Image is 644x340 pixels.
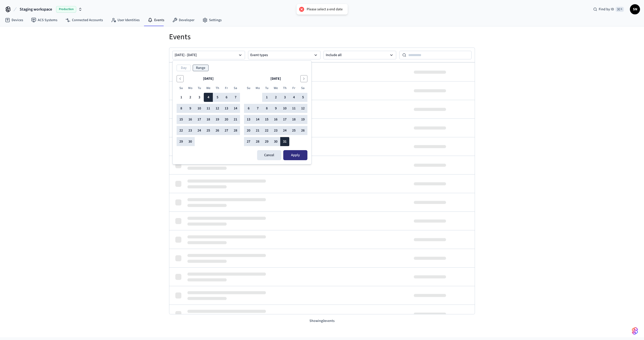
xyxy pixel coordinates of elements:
button: Wednesday, July 23rd, 2025, selected [271,126,280,135]
th: Monday [186,86,195,91]
button: Thursday, June 12th, 2025, selected [213,104,222,113]
button: Thursday, July 10th, 2025, selected [280,104,289,113]
button: Monday, June 23rd, 2025, selected [186,126,195,135]
a: Settings [198,16,226,25]
button: Cancel [257,150,281,160]
button: Apply [283,150,307,160]
button: Tuesday, July 29th, 2025, selected [262,137,271,146]
th: Wednesday [204,86,213,91]
button: Wednesday, July 30th, 2025, selected [271,137,280,146]
table: June 2025 [177,86,240,146]
a: ACS Systems [27,16,61,25]
button: Thursday, June 5th, 2025, selected [213,93,222,102]
th: Tuesday [262,86,271,91]
button: Saturday, July 19th, 2025, selected [298,115,307,124]
button: Thursday, June 26th, 2025, selected [213,126,222,135]
button: Friday, July 18th, 2025, selected [289,115,298,124]
button: Friday, July 25th, 2025, selected [289,126,298,135]
button: Sunday, June 29th, 2025, selected [177,137,186,146]
button: Go to the Previous Month [177,75,184,82]
button: Monday, June 30th, 2025, selected [186,137,195,146]
th: Friday [222,86,231,91]
th: Thursday [280,86,289,91]
th: Monday [253,86,262,91]
button: Tuesday, June 17th, 2025, selected [195,115,204,124]
th: Sunday [244,86,253,91]
button: Range [193,65,209,71]
a: Events [144,16,168,25]
button: Monday, June 9th, 2025, selected [186,104,195,113]
button: Friday, July 11th, 2025, selected [289,104,298,113]
button: Wednesday, June 4th, 2025, selected [204,93,213,102]
button: Saturday, June 14th, 2025, selected [231,104,240,113]
button: Tuesday, June 3rd, 2025 [195,93,204,102]
button: Wednesday, July 9th, 2025, selected [271,104,280,113]
th: Saturday [298,86,307,91]
img: SeamLogoGradient.69752ec5.svg [632,327,638,335]
button: Thursday, July 24th, 2025, selected [280,126,289,135]
a: Devices [1,16,27,25]
button: [DATE] - [DATE] [172,51,245,59]
button: Sunday, July 6th, 2025, selected [244,104,253,113]
button: Friday, June 6th, 2025, selected [222,93,231,102]
button: Wednesday, July 2nd, 2025, selected [271,93,280,102]
button: Saturday, June 28th, 2025, selected [231,126,240,135]
button: Monday, July 14th, 2025, selected [253,115,262,124]
div: Please select a end date [307,7,343,12]
span: [DATE] [270,76,281,81]
span: Find by ID [599,7,614,12]
button: Wednesday, June 18th, 2025, selected [204,115,213,124]
a: Developer [168,16,198,25]
button: Thursday, July 3rd, 2025, selected [280,93,289,102]
button: Monday, June 16th, 2025, selected [186,115,195,124]
button: Wednesday, July 16th, 2025, selected [271,115,280,124]
button: Tuesday, July 22nd, 2025, selected [262,126,271,135]
th: Tuesday [195,86,204,91]
button: Include all [324,51,396,59]
button: Sunday, July 20th, 2025, selected [244,126,253,135]
button: Go to the Next Month [300,75,307,82]
button: Sunday, July 27th, 2025, selected [244,137,253,146]
div: Find by ID⌘ K [589,5,628,14]
button: Saturday, June 21st, 2025, selected [231,115,240,124]
button: Tuesday, July 1st, 2025, selected [262,93,271,102]
button: Monday, July 7th, 2025, selected [253,104,262,113]
th: Saturday [231,86,240,91]
button: Thursday, July 17th, 2025, selected [280,115,289,124]
span: Staging workspace [20,6,52,12]
button: Friday, June 20th, 2025, selected [222,115,231,124]
button: SN [630,4,640,14]
button: Saturday, July 5th, 2025, selected [298,93,307,102]
table: July 2025 [244,86,307,146]
th: Sunday [177,86,186,91]
button: Saturday, July 12th, 2025, selected [298,104,307,113]
p: Showing 0 events [169,318,475,324]
button: Event types [248,51,321,59]
th: Friday [289,86,298,91]
button: Sunday, June 1st, 2025 [177,93,186,102]
button: Wednesday, June 11th, 2025, selected [204,104,213,113]
span: ⌘ K [616,7,624,12]
button: Tuesday, July 15th, 2025, selected [262,115,271,124]
a: User Identities [107,16,144,25]
button: Wednesday, June 25th, 2025, selected [204,126,213,135]
span: SN [630,5,639,14]
button: Thursday, June 19th, 2025, selected [213,115,222,124]
button: Friday, June 27th, 2025, selected [222,126,231,135]
button: Monday, July 28th, 2025, selected [253,137,262,146]
button: Thursday, July 31st, 2025, selected [280,137,289,146]
button: Sunday, July 13th, 2025, selected [244,115,253,124]
button: Tuesday, June 24th, 2025, selected [195,126,204,135]
button: Day [177,65,191,71]
button: Saturday, July 26th, 2025, selected [298,126,307,135]
button: Saturday, June 7th, 2025, selected [231,93,240,102]
button: Sunday, June 15th, 2025, selected [177,115,186,124]
button: Friday, June 13th, 2025, selected [222,104,231,113]
button: Tuesday, July 8th, 2025, selected [262,104,271,113]
button: Sunday, June 8th, 2025, selected [177,104,186,113]
button: Sunday, June 22nd, 2025, selected [177,126,186,135]
th: Wednesday [271,86,280,91]
span: [DATE] [203,76,214,81]
a: Connected Accounts [61,16,107,25]
button: Monday, July 21st, 2025, selected [253,126,262,135]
